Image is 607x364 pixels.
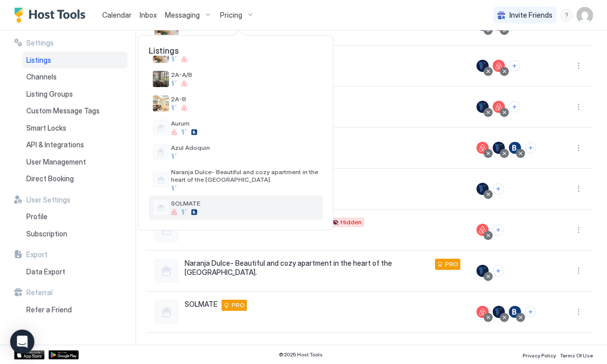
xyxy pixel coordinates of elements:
[171,199,319,207] span: SOLMATE
[171,71,319,78] span: 2A-A/B
[171,95,319,103] span: 2A-B
[171,119,319,127] span: Aurum
[10,330,34,354] div: Open Intercom Messenger
[153,95,169,111] div: listing image
[171,144,319,151] span: Azul Adoquin
[171,168,319,183] span: Naranja Dulce- Beautiful and cozy apartment in the heart of the [GEOGRAPHIC_DATA].
[139,46,333,56] span: Listings
[153,71,169,87] div: listing image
